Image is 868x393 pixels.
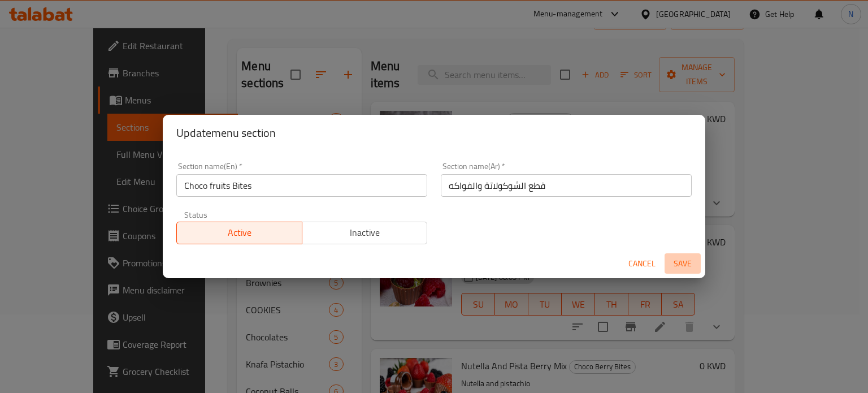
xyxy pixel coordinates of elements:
button: Cancel [624,253,660,274]
input: Please enter section name(ar) [441,174,692,197]
span: Save [669,257,696,271]
input: Please enter section name(en) [176,174,427,197]
h2: Update menu section [176,124,692,142]
span: Inactive [307,224,423,241]
span: Active [181,224,298,241]
button: Active [176,222,302,244]
button: Save [665,253,701,274]
span: Cancel [628,257,656,271]
button: Inactive [302,222,428,244]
